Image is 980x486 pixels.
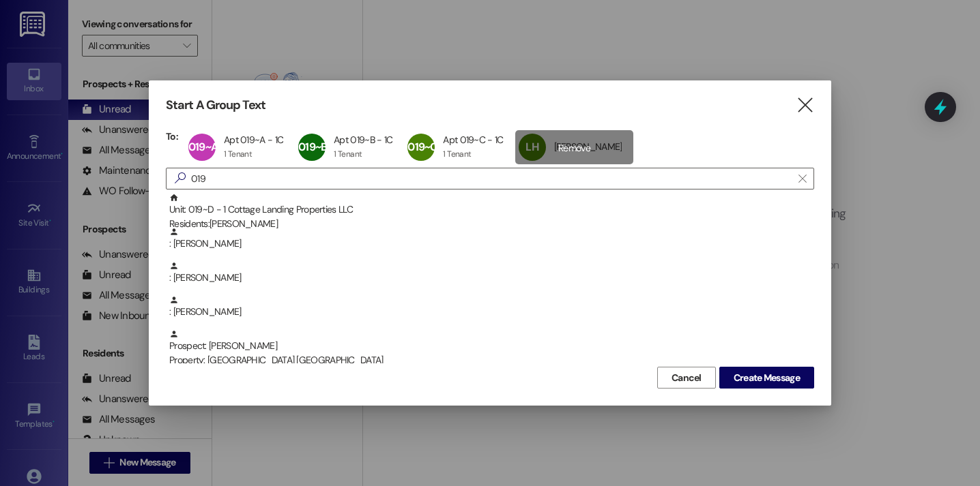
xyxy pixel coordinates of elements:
[734,371,800,385] span: Create Message
[169,171,191,185] i: 
[719,367,814,389] button: Create Message
[191,169,792,188] input: Search for any contact or apartment
[166,329,814,363] div: Prospect: [PERSON_NAME]Property: [GEOGRAPHIC_DATA] [GEOGRAPHIC_DATA]
[169,329,814,368] div: Prospect: [PERSON_NAME]
[796,98,814,112] i: 
[166,227,814,261] div: : [PERSON_NAME]
[792,168,813,189] button: Clear text
[166,261,814,295] div: : [PERSON_NAME]
[166,295,814,329] div: : [PERSON_NAME]
[224,149,252,160] div: 1 Tenant
[169,353,814,367] div: Property: [GEOGRAPHIC_DATA] [GEOGRAPHIC_DATA]
[169,217,814,231] div: Residents: [PERSON_NAME]
[166,97,265,113] h3: Start A Group Text
[166,130,178,142] h3: To:
[672,371,702,385] span: Cancel
[407,140,437,154] span: 019~C
[443,134,503,146] div: Apt 019~C - 1C
[298,140,327,154] span: 019~B
[169,193,814,232] div: Unit: 019~D - 1 Cottage Landing Properties LLC
[334,149,362,160] div: 1 Tenant
[169,261,814,285] div: : [PERSON_NAME]
[169,227,814,251] div: : [PERSON_NAME]
[657,367,716,389] button: Cancel
[334,134,392,146] div: Apt 019~B - 1C
[188,140,218,154] span: 019~A
[166,193,814,227] div: Unit: 019~D - 1 Cottage Landing Properties LLCResidents:[PERSON_NAME]
[443,149,471,160] div: 1 Tenant
[224,134,283,146] div: Apt 019~A - 1C
[798,173,806,184] i: 
[169,295,814,319] div: : [PERSON_NAME]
